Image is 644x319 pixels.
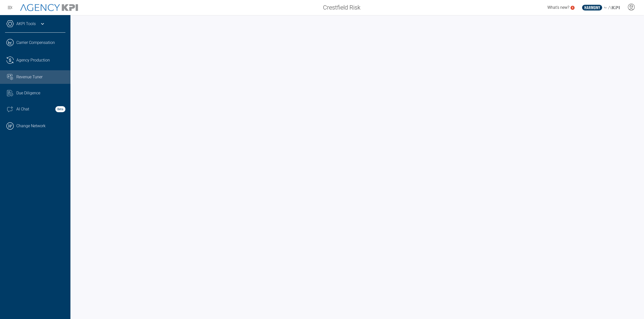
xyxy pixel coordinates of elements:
[547,5,569,10] span: What's new?
[16,21,36,27] a: AKPI Tools
[323,3,360,12] span: Crestfield Risk
[16,57,50,63] span: Agency Production
[572,6,573,9] text: 5
[16,106,29,112] span: AI Chat
[20,4,78,11] img: AgencyKPI
[55,106,65,112] strong: Beta
[571,6,575,10] a: 5
[16,90,40,96] span: Due Diligence
[16,74,43,80] span: Revenue Tuner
